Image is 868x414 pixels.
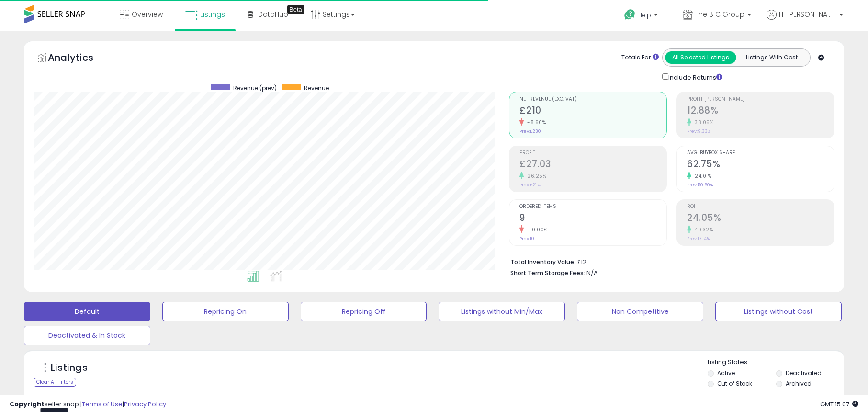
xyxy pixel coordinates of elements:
[687,105,834,118] h2: 12.88%
[510,269,585,277] b: Short Term Storage Fees:
[519,159,666,172] h2: £27.03
[687,97,834,102] span: Profit [PERSON_NAME]
[708,358,844,367] p: Listing States:
[24,302,150,321] button: Default
[691,226,713,233] small: 40.32%
[51,361,88,375] h5: Listings
[304,84,329,92] span: Revenue
[519,128,541,134] small: Prev: £230
[715,302,842,321] button: Listings without Cost
[691,172,711,180] small: 24.01%
[687,159,834,172] h2: 62.75%
[48,51,112,67] h5: Analytics
[287,5,304,14] div: Tooltip anchor
[439,302,565,321] button: Listings without Min/Max
[665,51,736,64] button: All Selected Listings
[524,119,546,126] small: -8.60%
[510,258,575,266] b: Total Inventory Value:
[655,71,734,82] div: Include Returns
[524,172,546,180] small: 26.25%
[519,150,666,156] span: Profit
[687,128,710,134] small: Prev: 9.33%
[586,268,598,277] span: N/A
[10,400,45,409] strong: Copyright
[233,84,277,92] span: Revenue (prev)
[258,10,288,19] span: DataHub
[638,11,651,19] span: Help
[519,204,666,209] span: Ordered Items
[691,119,713,126] small: 38.05%
[687,204,834,209] span: ROI
[786,369,822,377] label: Deactivated
[301,302,427,321] button: Repricing Off
[624,9,636,21] i: Get Help
[524,226,548,233] small: -10.00%
[510,255,827,267] li: £12
[519,236,534,241] small: Prev: 10
[124,400,166,409] a: Privacy Policy
[519,105,666,118] h2: £210
[687,182,713,188] small: Prev: 50.60%
[767,10,843,31] a: Hi [PERSON_NAME]
[519,182,542,188] small: Prev: £21.41
[820,400,858,409] span: 2025-08-14 15:07 GMT
[621,53,659,62] div: Totals For
[82,400,123,409] a: Terms of Use
[617,1,667,31] a: Help
[162,302,289,321] button: Repricing On
[695,10,744,19] span: The B C Group
[34,378,76,387] div: Clear All Filters
[786,379,812,388] label: Archived
[687,236,710,241] small: Prev: 17.14%
[24,326,150,345] button: Deactivated & In Stock
[736,51,807,64] button: Listings With Cost
[132,10,163,19] span: Overview
[519,212,666,225] h2: 9
[687,212,834,225] h2: 24.05%
[717,369,735,377] label: Active
[519,97,666,102] span: Net Revenue (Exc. VAT)
[717,379,752,388] label: Out of Stock
[200,10,225,19] span: Listings
[10,400,166,409] div: seller snap | |
[779,10,836,19] span: Hi [PERSON_NAME]
[687,150,834,156] span: Avg. Buybox Share
[577,302,703,321] button: Non Competitive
